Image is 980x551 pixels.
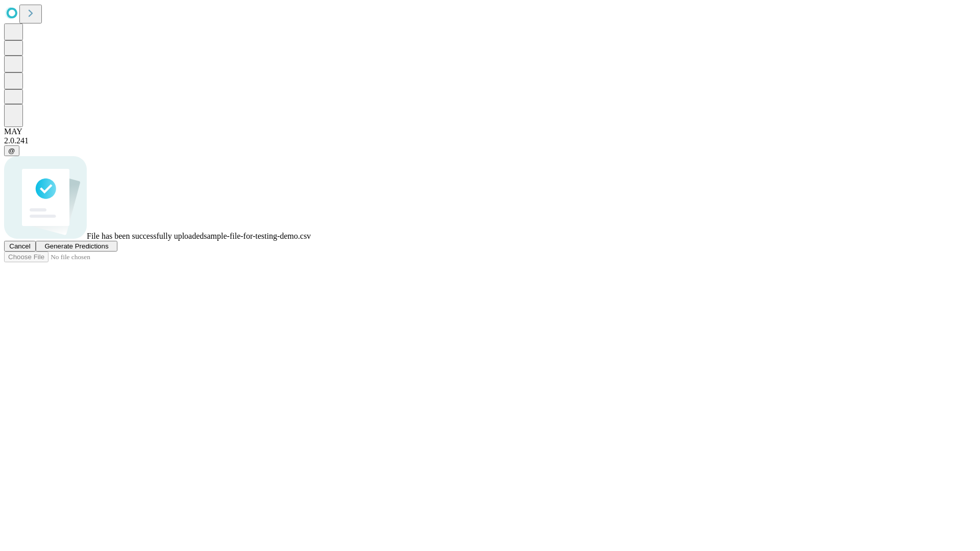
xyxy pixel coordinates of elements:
div: 2.0.241 [4,136,976,145]
span: Generate Predictions [44,242,108,250]
button: @ [4,145,19,156]
button: Generate Predictions [36,241,117,252]
span: @ [8,147,15,155]
div: MAY [4,127,976,136]
span: Cancel [9,242,31,250]
span: sample-file-for-testing-demo.csv [204,232,311,240]
button: Cancel [4,241,36,252]
span: File has been successfully uploaded [87,232,204,240]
